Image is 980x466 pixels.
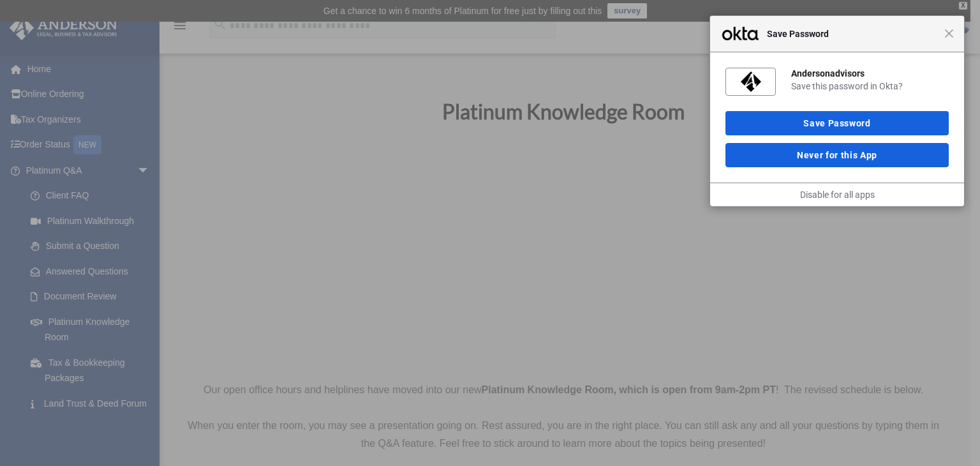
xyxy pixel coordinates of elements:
[620,82,639,101] button: Close
[800,190,875,200] a: Disable for all apps
[944,29,954,38] span: Close
[741,71,761,92] img: nr4NPwAAAAZJREFUAwAwEkJbZx1BKgAAAABJRU5ErkJggg==
[761,26,944,41] span: Save Password
[791,68,949,79] div: Andersonadvisors
[791,80,949,92] div: Save this password in Okta?
[725,111,949,135] button: Save Password
[725,143,949,167] button: Never for this App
